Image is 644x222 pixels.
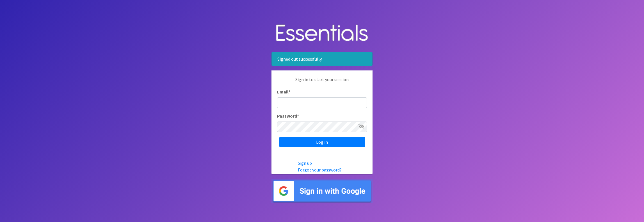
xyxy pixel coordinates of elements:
a: Sign up [298,160,312,166]
label: Email [277,88,291,95]
abbr: required [297,113,299,119]
input: Log in [279,137,365,147]
a: Forgot your password? [298,167,342,173]
div: Signed out successfully. [271,52,373,66]
img: Sign in with Google [271,179,373,203]
label: Password [277,113,299,119]
img: Human Essentials [271,19,373,48]
p: Sign in to start your session [277,76,367,88]
abbr: required [289,89,291,95]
